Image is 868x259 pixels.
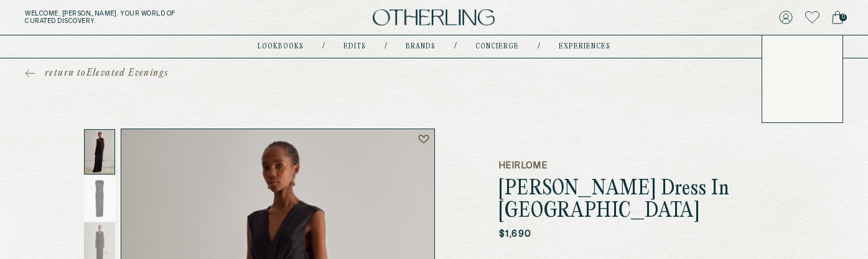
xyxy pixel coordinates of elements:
[538,42,540,52] div: /
[322,42,325,52] div: /
[84,176,115,221] img: Thumbnail 2
[343,43,366,50] a: Edits
[499,228,531,240] p: $1,690
[832,9,843,26] a: 0
[454,42,457,52] div: /
[25,10,270,25] h5: Welcome, [PERSON_NAME] . Your world of curated discovery.
[499,160,748,172] h5: Heirlome
[385,42,387,52] div: /
[406,43,436,50] a: Brands
[373,9,495,26] img: logo
[45,67,168,80] span: return to Elevated Evenings
[258,43,304,50] a: lookbooks
[25,67,168,80] a: return toElevated Evenings
[839,14,847,21] span: 0
[559,43,610,50] a: experiences
[475,43,519,50] a: concierge
[499,178,748,223] h1: [PERSON_NAME] Dress In [GEOGRAPHIC_DATA]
